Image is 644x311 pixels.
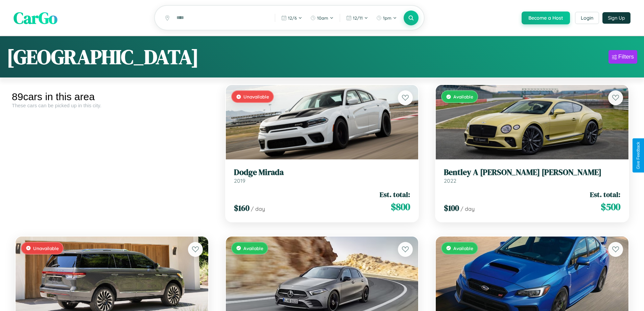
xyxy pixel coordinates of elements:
span: CarGo [14,7,57,29]
button: 1pm [373,13,400,23]
span: Unavailable [243,94,269,99]
span: $ 800 [391,200,410,214]
button: 12/6 [278,13,306,23]
div: Give Feedback [636,142,641,169]
span: $ 160 [234,202,249,214]
h1: [GEOGRAPHIC_DATA] [7,43,199,71]
span: 10am [317,15,328,21]
span: $ 100 [444,202,459,214]
button: 10am [307,13,337,23]
h3: Bentley A [PERSON_NAME] [PERSON_NAME] [444,168,620,177]
span: 2019 [234,177,245,184]
button: Become a Host [522,12,570,24]
button: Sign Up [602,12,630,24]
span: Unavailable [33,245,59,251]
span: Available [453,94,473,99]
span: / day [251,205,265,212]
button: 12/11 [343,13,372,23]
span: 2022 [444,177,456,184]
span: Available [453,245,473,251]
div: These cars can be picked up in this city. [12,103,212,108]
span: 1pm [383,15,391,21]
div: Filters [618,53,634,60]
button: Filters [609,50,637,64]
span: 12 / 6 [288,15,297,21]
div: 89 cars in this area [12,91,212,103]
span: Est. total: [380,190,410,199]
a: Dodge Mirada2019 [234,168,410,184]
button: Login [575,12,599,24]
span: $ 500 [601,200,620,214]
span: Est. total: [590,190,620,199]
h3: Dodge Mirada [234,168,410,177]
a: Bentley A [PERSON_NAME] [PERSON_NAME]2022 [444,168,620,184]
span: / day [460,205,475,212]
span: Available [243,245,263,251]
span: 12 / 11 [353,15,363,21]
